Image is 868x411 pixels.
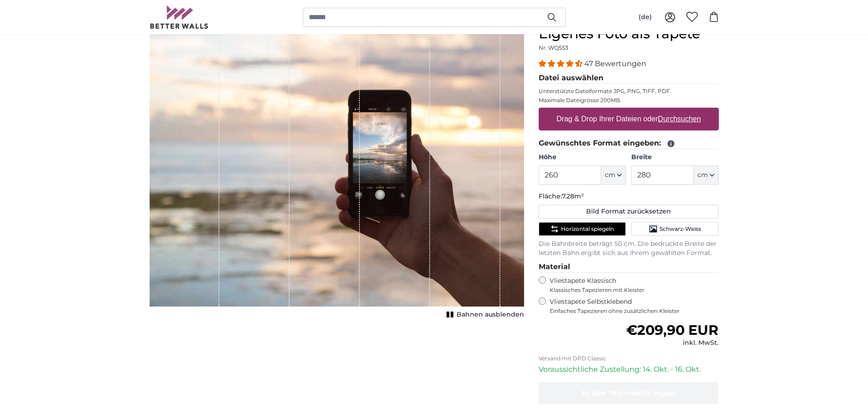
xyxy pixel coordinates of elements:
p: Versand mit DPD Classic [539,355,719,362]
legend: Gewünschtes Format eingeben: [539,138,719,149]
span: Bahnen ausblenden [457,310,524,319]
button: In den Warenkorb legen [539,382,719,404]
button: cm [694,166,718,185]
label: Höhe [539,153,626,162]
p: Voraussichtliche Zustellung: 14. Okt. - 16. Okt. [539,364,719,375]
span: 47 Bewertungen [584,59,646,68]
span: €209,90 EUR [626,322,718,338]
button: Horizontal spiegeln [539,222,626,236]
div: inkl. MwSt. [626,338,718,348]
button: Bahnen ausblenden [444,308,524,321]
span: Klassisches Tapezieren mit Kleister [550,286,711,294]
span: Schwarz-Weiss [660,225,701,233]
span: In den Warenkorb legen [582,389,675,397]
label: Breite [631,153,718,162]
img: Betterwalls [150,5,209,29]
p: Fläche: [539,192,719,201]
button: cm [601,166,626,185]
span: Einfaches Tapezieren ohne zusätzlichen Kleister [550,307,719,315]
p: Die Bahnbreite beträgt 50 cm. Die bedruckte Breite der letzten Bahn ergibt sich aus Ihrem gewählt... [539,239,719,258]
legend: Material [539,261,719,273]
button: (de) [631,9,659,26]
span: cm [697,171,708,180]
legend: Datei auswählen [539,73,719,84]
label: Vliestapete Klassisch [550,276,711,294]
span: 4.38 stars [539,59,584,68]
p: Maximale Dateigrösse 200MB. [539,97,719,104]
div: 1 of 1 [150,26,524,321]
u: Durchsuchen [658,115,701,123]
span: 7.28m² [562,192,584,200]
button: Schwarz-Weiss [631,222,718,236]
span: Horizontal spiegeln [561,225,614,233]
span: cm [605,171,615,180]
p: Unterstützte Dateiformate JPG, PNG, TIFF, PDF. [539,88,719,95]
span: Nr. WQ553 [539,44,568,51]
label: Vliestapete Selbstklebend [550,297,719,315]
button: Bild Format zurücksetzen [539,205,719,219]
label: Drag & Drop Ihrer Dateien oder [553,110,705,128]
